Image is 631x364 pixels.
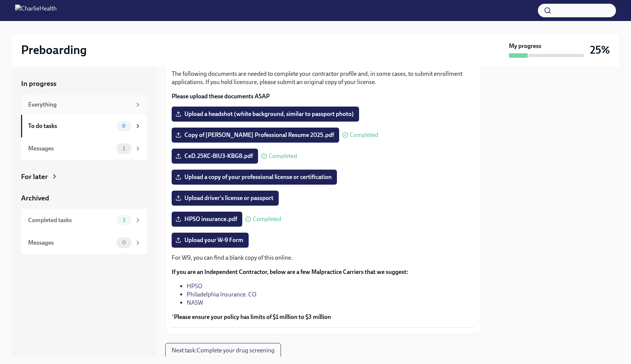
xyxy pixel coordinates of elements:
strong: My progress [509,42,541,50]
div: For later [21,172,48,182]
a: NASW [187,299,203,306]
span: 1 [118,146,130,151]
strong: Please upload these documents ASAP [172,93,270,100]
img: CharlieHealth [15,5,57,17]
label: HPSO insurance.pdf [172,212,242,227]
div: Everything [28,101,131,109]
span: Completed [350,132,378,138]
p: For W9, you can find a blank copy of this online. [172,254,474,262]
span: CeD.25KC-8IU3-KBG8.pdf [177,152,253,160]
a: In progress [21,79,147,89]
h2: Preboarding [21,42,87,57]
span: Upload your W-9 Form [177,236,243,244]
label: Upload driver's license or passport [172,191,279,206]
a: HPSO [187,283,202,290]
span: 6 [118,123,130,129]
div: Messages [28,239,113,247]
span: Next task : Complete your drug screening [172,347,275,354]
span: HPSO insurance.pdf [177,215,237,223]
a: To do tasks6 [21,115,147,137]
a: Philadelphia Insurance. CO [187,291,257,298]
span: Upload driver's license or passport [177,194,273,202]
strong: Please ensure your policy has limits of $1 million to $3 million [174,313,331,320]
span: 0 [118,240,130,245]
span: 3 [118,217,130,223]
a: Archived [21,193,147,203]
span: Upload a headshot (white background, similar to passport photo) [177,110,354,118]
span: Upload a copy of your professional license or certification [177,173,332,181]
a: Messages0 [21,232,147,254]
strong: If you are an Independent Contractor, below are a few Malpractice Carriers that we suggest: [172,268,408,275]
h3: 25% [590,43,610,57]
button: Next task:Complete your drug screening [165,343,281,358]
p: The following documents are needed to complete your contractor profile and, in some cases, to sub... [172,70,474,86]
label: Upload your W-9 Form [172,233,249,248]
label: Upload a copy of your professional license or certification [172,170,337,185]
a: Messages1 [21,137,147,160]
label: CeD.25KC-8IU3-KBG8.pdf [172,149,258,164]
span: Copy of [PERSON_NAME] Professional Resume 2025.pdf [177,131,334,139]
div: Messages [28,144,113,153]
span: Completed [253,216,281,222]
a: For later [21,172,147,182]
a: Everything [21,95,147,115]
label: Upload a headshot (white background, similar to passport photo) [172,107,359,122]
a: Completed tasks3 [21,209,147,232]
div: To do tasks [28,122,113,130]
span: Completed [269,153,297,159]
div: Completed tasks [28,216,113,224]
label: Copy of [PERSON_NAME] Professional Resume 2025.pdf [172,128,339,143]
